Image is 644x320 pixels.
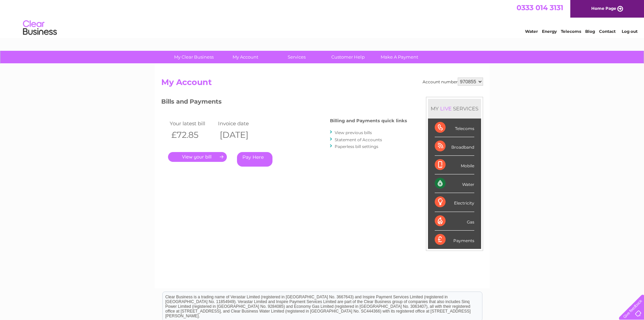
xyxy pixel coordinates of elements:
[166,51,222,63] a: My Clear Business
[423,78,483,86] div: Account number
[168,119,217,128] td: Your latest bill
[435,119,474,137] div: Telecoms
[163,4,482,33] div: Clear Business is a trading name of Verastar Limited (registered in [GEOGRAPHIC_DATA] No. 3667643...
[161,97,407,109] h3: Bills and Payments
[435,137,474,156] div: Broadband
[335,144,378,149] a: Paperless bill settings
[435,212,474,231] div: Gas
[269,51,325,63] a: Services
[168,128,217,142] th: £72.85
[237,152,272,167] a: Pay Here
[217,51,273,63] a: My Account
[435,193,474,212] div: Electricity
[335,130,372,135] a: View previous bills
[320,51,376,63] a: Customer Help
[561,29,581,34] a: Telecoms
[216,119,265,128] td: Invoice date
[435,156,474,174] div: Mobile
[435,174,474,193] div: Water
[439,105,453,112] div: LIVE
[525,29,538,34] a: Water
[23,18,57,38] img: logo.png
[428,99,481,118] div: MY SERVICES
[335,137,382,142] a: Statement of Accounts
[622,29,638,34] a: Log out
[161,78,483,90] h2: My Account
[517,3,563,12] a: 0333 014 3131
[585,29,595,34] a: Blog
[599,29,616,34] a: Contact
[330,118,407,123] h4: Billing and Payments quick links
[216,128,265,142] th: [DATE]
[435,231,474,249] div: Payments
[168,152,227,162] a: .
[542,29,557,34] a: Energy
[372,51,427,63] a: Make A Payment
